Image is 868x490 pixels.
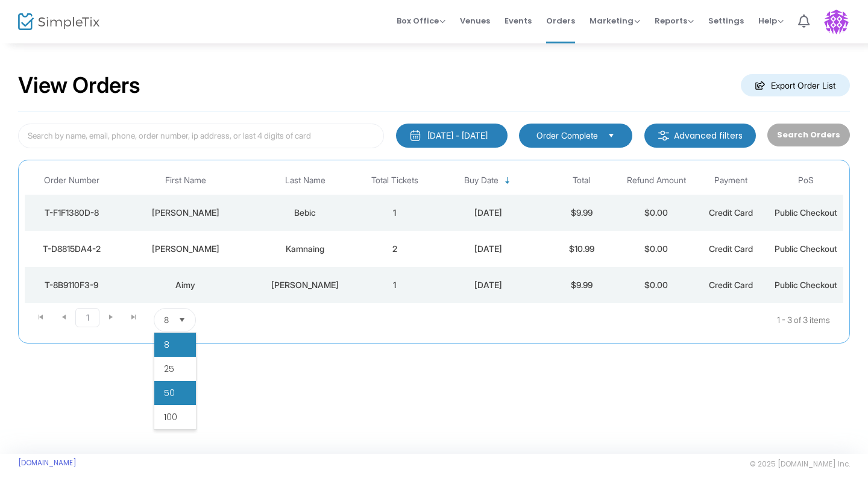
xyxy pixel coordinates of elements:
[709,280,753,290] span: Credit Card
[708,5,744,36] span: Settings
[18,124,384,148] input: Search by name, email, phone, order number, ip address, or last 4 digits of card
[165,175,206,186] span: First Name
[435,207,541,219] div: 2025-08-23
[164,363,174,375] span: 25
[544,231,619,267] td: $10.99
[25,166,843,303] div: Data table
[619,267,694,303] td: $0.00
[544,195,619,231] td: $9.99
[164,387,175,399] span: 50
[536,130,598,142] span: Order Complete
[709,207,753,218] span: Credit Card
[775,243,837,254] span: Public Checkout
[285,175,325,186] span: Last Name
[603,129,620,142] button: Select
[435,279,541,291] div: 2025-08-23
[44,175,99,186] span: Order Number
[503,176,512,186] span: Sortable
[164,314,169,326] span: 8
[397,15,445,27] span: Box Office
[28,279,115,291] div: T-8B9110F3-9
[544,166,619,195] th: Total
[164,411,177,423] span: 100
[28,243,115,255] div: T-D8815DA4-2
[121,207,250,219] div: Marko
[357,231,432,267] td: 2
[658,130,670,142] img: filter
[357,195,432,231] td: 1
[357,267,432,303] td: 1
[750,459,850,469] span: © 2025 [DOMAIN_NAME] Inc.
[741,74,850,96] m-button: Export Order List
[256,243,354,255] div: Kamnaing
[619,166,694,195] th: Refund Amount
[619,231,694,267] td: $0.00
[798,175,814,186] span: PoS
[28,207,115,219] div: T-F1F1380D-8
[396,124,508,148] button: [DATE] - [DATE]
[758,15,784,27] span: Help
[714,175,747,186] span: Payment
[655,15,694,27] span: Reports
[775,207,837,218] span: Public Checkout
[709,243,753,254] span: Credit Card
[75,308,99,327] span: Page 1
[644,124,756,148] m-button: Advanced filters
[357,166,432,195] th: Total Tickets
[460,5,490,36] span: Venues
[18,72,140,99] h2: View Orders
[546,5,575,36] span: Orders
[409,130,421,142] img: monthly
[256,207,354,219] div: Bebic
[775,280,837,290] span: Public Checkout
[18,458,77,468] a: [DOMAIN_NAME]
[121,279,250,291] div: Aimy
[505,5,532,36] span: Events
[619,195,694,231] td: $0.00
[316,308,830,332] kendo-pager-info: 1 - 3 of 3 items
[121,243,250,255] div: Géraldine
[435,243,541,255] div: 2025-08-23
[590,15,640,27] span: Marketing
[464,175,498,186] span: Buy Date
[427,130,488,142] div: [DATE] - [DATE]
[164,339,169,351] span: 8
[174,309,190,331] button: Select
[544,267,619,303] td: $9.99
[256,279,354,291] div: Beauregard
